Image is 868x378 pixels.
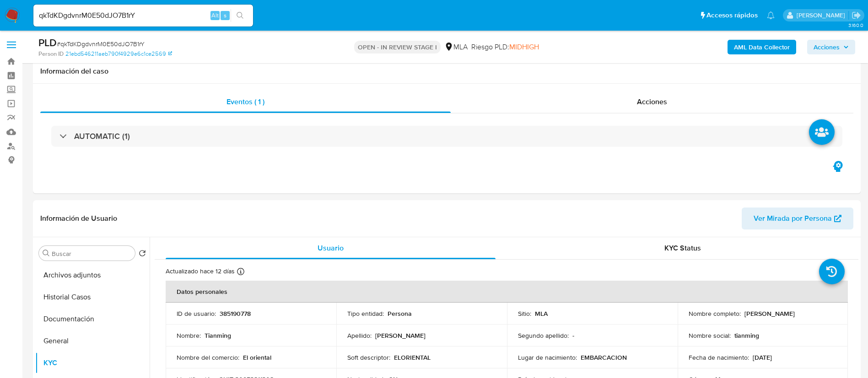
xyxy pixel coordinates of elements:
p: MLA [535,309,548,318]
p: Sitio : [518,309,531,318]
div: AUTOMATIC (1) [51,126,842,147]
p: [PERSON_NAME] [744,309,795,318]
b: PLD [38,35,57,50]
span: Acciones [814,40,840,54]
p: ELORIENTAL [394,353,431,362]
span: s [224,11,226,20]
button: Archivos adjuntos [35,264,150,286]
p: EMBARCACION [581,353,627,362]
button: AML Data Collector [728,40,796,54]
span: Alt [211,11,219,20]
h3: AUTOMATIC (1) [74,131,130,141]
span: Acciones [637,96,667,107]
button: Buscar [43,250,50,257]
button: KYC [35,352,150,374]
p: El oriental [243,353,271,362]
p: [DATE] [753,353,772,362]
p: Apellido : [347,331,372,340]
span: Eventos ( 1 ) [226,96,264,107]
h1: Información del caso [40,67,853,76]
p: Tipo entidad : [347,309,384,318]
div: MLA [444,42,468,52]
button: Acciones [807,40,855,54]
p: Nombre del comercio : [177,353,239,362]
a: Notificaciones [767,11,775,19]
button: General [35,330,150,352]
button: Documentación [35,308,150,330]
p: - [572,331,574,340]
button: Historial Casos [35,286,150,308]
p: ID de usuario : [177,309,216,318]
p: Actualizado hace 12 días [166,267,235,276]
button: Ver Mirada por Persona [742,208,853,229]
p: Nombre social : [689,331,731,340]
p: [PERSON_NAME] [375,331,426,340]
h1: Información de Usuario [40,214,117,223]
span: # qkTdKDgdvnrM0E50dJO7B1rY [57,39,145,48]
span: Usuario [318,243,344,253]
th: Datos personales [166,281,848,303]
span: KYC Status [664,243,701,253]
p: Nombre : [177,331,201,340]
span: Riesgo PLD: [471,42,539,52]
span: MIDHIGH [509,42,539,52]
p: Persona [388,309,412,318]
p: OPEN - IN REVIEW STAGE I [354,41,441,53]
p: Soft descriptor : [347,353,390,362]
span: Accesos rápidos [706,11,758,20]
b: Person ID [38,50,64,58]
p: Lugar de nacimiento : [518,353,577,362]
a: Salir [852,11,861,20]
span: Ver Mirada por Persona [754,208,832,229]
b: AML Data Collector [734,40,790,54]
p: Fecha de nacimiento : [689,353,749,362]
button: search-icon [231,9,249,22]
p: Nombre completo : [689,309,741,318]
input: Buscar usuario o caso... [33,10,253,21]
p: tianming [734,331,759,340]
p: 385190778 [220,309,251,318]
input: Buscar [52,250,131,258]
a: 21ebd546211aeb790f4929e6c1ce2569 [65,50,172,58]
p: Tianming [205,331,231,340]
p: micaela.pliatskas@mercadolibre.com [797,11,848,20]
button: Volver al orden por defecto [139,250,146,260]
p: Segundo apellido : [518,331,569,340]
